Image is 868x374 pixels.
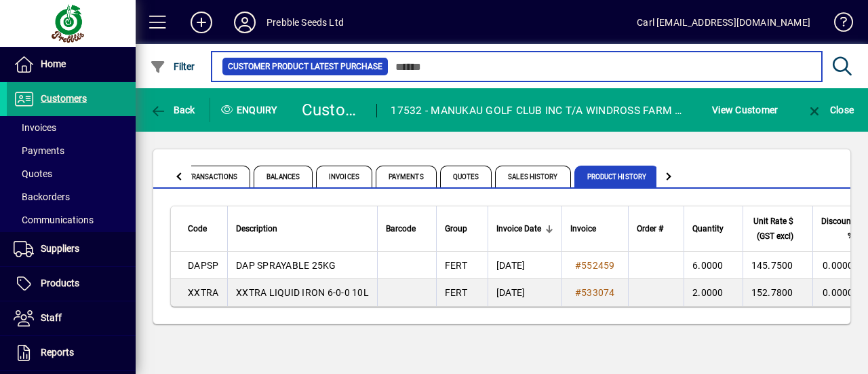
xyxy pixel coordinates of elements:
[445,287,467,298] span: FERT
[14,168,52,179] span: Quotes
[236,221,369,236] div: Description
[570,258,620,273] a: #552459
[581,260,615,271] span: 552459
[751,214,806,244] div: Unit Rate $ (GST excl)
[41,93,87,104] span: Customers
[7,162,136,185] a: Quotes
[41,312,62,323] span: Staff
[14,214,94,225] span: Communications
[637,221,663,236] span: Order #
[228,60,382,73] span: Customer Product Latest Purchase
[445,260,467,271] span: FERT
[7,139,136,162] a: Payments
[496,221,541,236] span: Invoice Date
[316,166,372,187] span: Invoices
[637,12,810,33] div: Carl [EMAIL_ADDRESS][DOMAIN_NAME]
[7,185,136,208] a: Backorders
[574,166,660,187] span: Product History
[637,221,675,236] div: Order #
[254,166,313,187] span: Balances
[7,267,136,301] a: Products
[709,98,781,122] button: View Customer
[7,208,136,231] a: Communications
[7,232,136,266] a: Suppliers
[188,287,218,298] span: XXTRA
[7,336,136,370] a: Reports
[684,279,743,306] td: 2.0000
[570,285,620,300] a: #533074
[7,116,136,139] a: Invoices
[267,12,344,33] div: Prebble Seeds Ltd
[146,54,199,79] button: Filter
[445,221,479,236] div: Group
[386,221,428,236] div: Barcode
[188,260,218,271] span: DAPSP
[806,105,854,115] span: Close
[570,221,596,236] span: Invoice
[581,287,615,298] span: 533074
[386,221,416,236] span: Barcode
[376,166,437,187] span: Payments
[14,122,56,133] span: Invoices
[445,221,467,236] span: Group
[14,145,64,156] span: Payments
[440,166,492,187] span: Quotes
[803,98,857,122] button: Close
[146,98,199,122] button: Back
[821,214,866,244] div: Discount %
[41,58,66,69] span: Home
[223,10,267,35] button: Profile
[824,3,851,47] a: Knowledge Base
[488,279,561,306] td: [DATE]
[495,166,570,187] span: Sales History
[575,260,581,271] span: #
[41,243,79,254] span: Suppliers
[150,105,195,115] span: Back
[180,10,223,35] button: Add
[570,221,620,236] div: Invoice
[210,99,292,121] div: Enquiry
[236,260,336,271] span: DAP SPRAYABLE 25KG
[150,61,195,72] span: Filter
[7,48,136,81] a: Home
[496,221,553,236] div: Invoice Date
[41,278,79,288] span: Products
[743,279,812,306] td: 152.7800
[712,99,778,121] span: View Customer
[488,252,561,279] td: [DATE]
[302,99,363,121] div: Customer
[136,98,210,122] app-page-header-button: Back
[188,221,207,236] span: Code
[821,214,854,244] span: Discount %
[684,252,743,279] td: 6.0000
[391,100,688,121] div: 17532 - MANUKAU GOLF CLUB INC T/A WINDROSS FARM GOLF COURSE
[14,191,70,202] span: Backorders
[188,221,219,236] div: Code
[751,214,793,244] span: Unit Rate $ (GST excl)
[7,301,136,335] a: Staff
[41,347,74,358] span: Reports
[236,221,277,236] span: Description
[792,98,868,122] app-page-header-button: Close enquiry
[692,221,736,236] div: Quantity
[575,287,581,298] span: #
[743,252,812,279] td: 145.7500
[175,166,250,187] span: Transactions
[692,221,724,236] span: Quantity
[236,287,369,298] span: XXTRA LIQUID IRON 6-0-0 10L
